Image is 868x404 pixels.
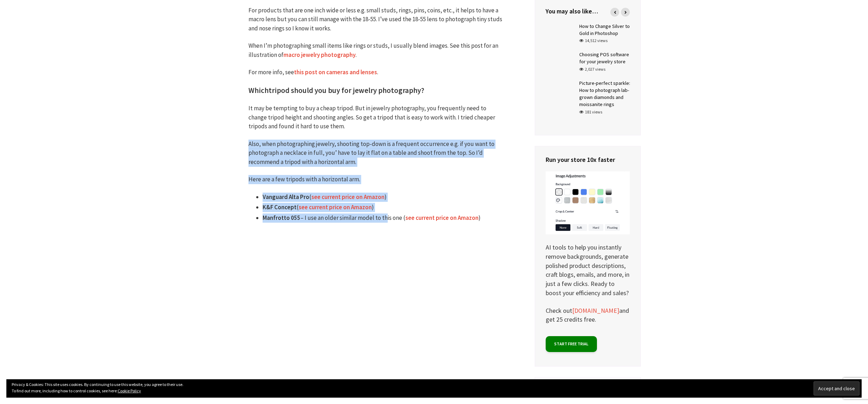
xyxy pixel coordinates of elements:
[546,336,597,352] a: Start free trial
[579,51,629,65] a: Choosing POS software for your jewelry store
[248,104,503,131] p: It may be tempting to buy a cheap tripod. But in jewelry photography, you frequently need to chan...
[263,193,309,201] strong: Vanguard Alta Pro
[263,203,297,211] strong: K&F Concept
[248,140,503,167] p: Also, when photographing jewelry, shooting top-down is a frequent occurrence e.g. if you want to ...
[248,6,503,33] p: For products that are one inch wide or less e.g. small studs, rings, pins, coins, etc., it helps ...
[6,379,862,398] div: Privacy & Cookies: This site uses cookies. By continuing to use this website, you agree to their ...
[814,381,860,396] input: Accept and close
[269,86,421,95] strong: tripod should you buy for jewelry photography
[579,37,608,44] div: 14,512 views
[299,203,372,211] a: see current price on Amazon
[248,86,503,96] h3: Which ?
[263,214,300,222] strong: Manfrotto 055
[572,306,619,315] a: [DOMAIN_NAME]
[311,193,385,201] a: see current price on Amazon
[546,155,630,164] h4: Run your store 10x faster
[579,23,630,36] a: How to Change Silver to Gold in Photoshop
[283,51,356,59] a: macro jewelry photography
[263,213,503,223] li: – I use an older similar model to this one ( )
[546,171,630,298] p: AI tools to help you instantly remove backgrounds, generate polished product descriptions, craft ...
[579,80,630,107] a: Picture-perfect sparkle: How to photograph lab-grown diamonds and moissanite rings
[579,109,602,115] div: 181 views
[248,68,503,77] p: For more info, see .
[248,175,503,184] p: Here are a few tripods with a horizontal arm.
[546,7,630,16] h4: You may also like…
[405,214,479,222] a: see current price on Amazon
[263,193,503,202] li: ( )
[546,306,630,324] p: Check out and get 25 credits free.
[263,203,503,212] li: ( )
[579,66,605,72] div: 2,027 views
[294,68,377,76] a: this post on cameras and lenses
[118,388,141,393] a: Cookie Policy
[248,41,503,59] p: When I’m photographing small items like rings or studs, I usually blend images. See this post for...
